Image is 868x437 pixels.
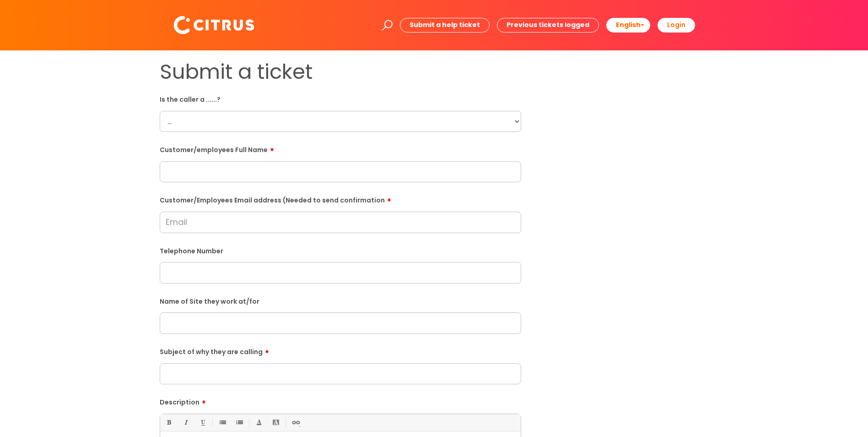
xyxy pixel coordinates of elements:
span: English [616,20,641,29]
b: Login [667,20,685,29]
a: Italic (Ctrl-I) [180,417,191,428]
a: • Unordered List (Ctrl-Shift-7) [216,417,228,428]
a: Back Color [270,417,281,428]
a: Link [290,417,301,428]
label: Customer/employees Full Name [160,143,521,154]
a: Font Color [253,417,264,428]
label: Telephone Number [160,246,521,255]
label: Is the caller a ......? [160,94,521,104]
label: Subject of why they are calling [160,345,521,356]
a: Underline(Ctrl-U) [197,417,208,428]
label: Customer/Employees Email address (Needed to send confirmation [160,193,521,204]
a: Bold (Ctrl-B) [163,417,174,428]
a: Login [658,18,695,32]
label: Description [160,395,521,406]
input: Email [160,212,521,233]
a: 1. Ordered List (Ctrl-Shift-8) [233,417,245,428]
h1: Submit a ticket [160,60,521,84]
a: Previous tickets logged [497,18,599,32]
a: Submit a help ticket [400,18,490,32]
label: Name of Site they work at/for [160,296,521,306]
